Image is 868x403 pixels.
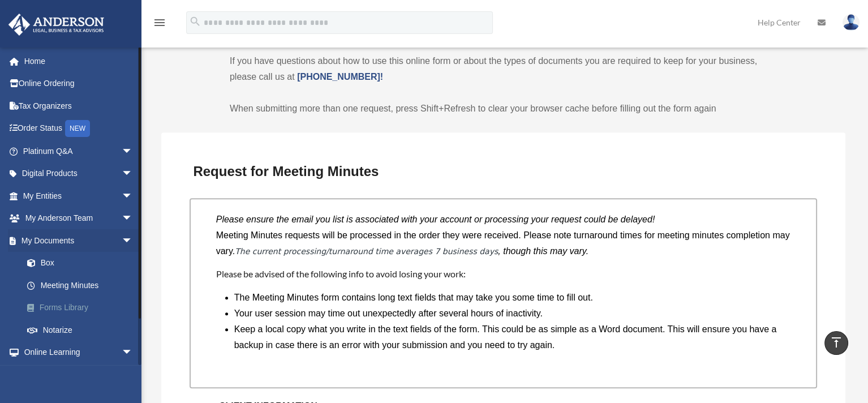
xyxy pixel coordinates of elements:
img: Anderson Advisors Platinum Portal [5,14,108,36]
i: Please ensure the email you list is associated with your account or processing your request could... [216,215,655,224]
img: User Pic [843,14,860,31]
span: arrow_drop_down [122,341,144,365]
a: [PHONE_NUMBER]! [297,72,383,82]
span: arrow_drop_down [122,207,144,230]
span: arrow_drop_down [122,229,144,252]
div: NEW [65,120,90,137]
a: My Anderson Teamarrow_drop_down [8,207,150,230]
a: My Documentsarrow_drop_down [8,229,150,252]
a: Meeting Minutes [16,274,144,297]
i: , though this may vary. [498,246,588,256]
h4: Please be advised of the following info to avoid losing your work: [216,268,791,280]
p: If you have questions about how to use this online form or about the types of documents you are r... [230,53,777,85]
p: When submitting more than one request, press Shift+Refresh to clear your browser cache before fil... [230,101,777,117]
span: arrow_drop_down [122,185,144,208]
a: Box [16,252,150,275]
a: Platinum Q&Aarrow_drop_down [8,140,150,162]
a: Online Ordering [8,72,150,95]
a: Billingarrow_drop_down [8,363,150,386]
a: My Entitiesarrow_drop_down [8,185,150,207]
i: search [189,15,201,28]
i: menu [153,16,166,29]
i: vertical_align_top [830,336,843,349]
a: Home [8,50,150,72]
span: arrow_drop_down [122,162,144,186]
a: Notarize [16,319,150,341]
p: Meeting Minutes requests will be processed in the order they were received. Please note turnaroun... [216,228,791,259]
a: Digital Productsarrow_drop_down [8,162,150,185]
a: Order StatusNEW [8,117,150,140]
span: arrow_drop_down [122,140,144,163]
a: Tax Organizers [8,95,150,117]
a: Forms Library [16,297,150,319]
a: vertical_align_top [824,331,848,355]
span: arrow_drop_down [122,363,144,387]
em: The current processing/turnaround time averages 7 business days [235,247,498,256]
li: Keep a local copy what you write in the text fields of the form. This could be as simple as a Wor... [234,321,782,353]
li: Your user session may time out unexpectedly after several hours of inactivity. [234,306,782,321]
h3: Request for Meeting Minutes [188,160,818,183]
a: Online Learningarrow_drop_down [8,341,150,364]
li: The Meeting Minutes form contains long text fields that may take you some time to fill out. [234,290,782,306]
a: menu [153,20,166,29]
